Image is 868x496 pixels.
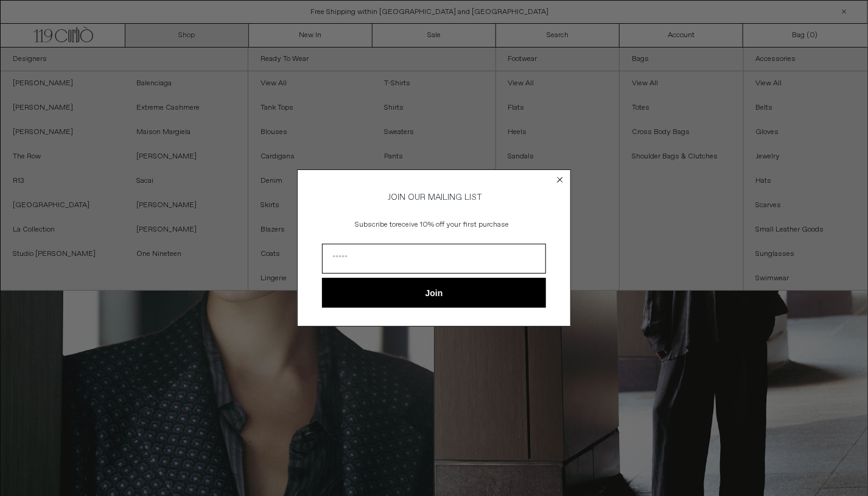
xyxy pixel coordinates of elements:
span: Subscribe to [355,220,396,230]
button: Close dialog [554,174,566,186]
span: JOIN OUR MAILING LIST [386,192,482,203]
span: receive 10% off your first purchase [396,220,509,230]
input: Email [322,244,546,274]
button: Join [322,278,546,308]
